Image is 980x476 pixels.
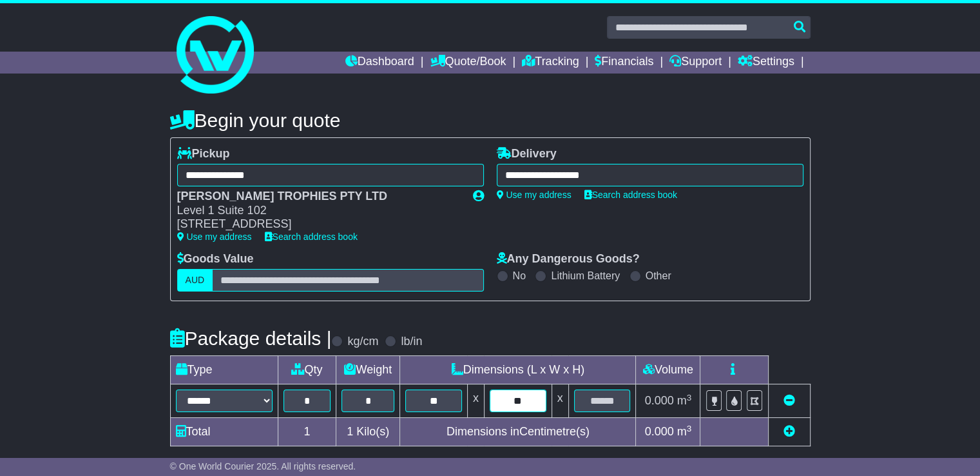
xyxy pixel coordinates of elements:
[345,52,414,74] a: Dashboard
[522,52,579,74] a: Tracking
[177,232,252,242] a: Use my address
[177,269,213,292] label: AUD
[400,356,636,384] td: Dimensions (L x W x H)
[467,384,484,418] td: x
[170,356,278,384] td: Type
[177,147,230,161] label: Pickup
[177,217,460,232] div: [STREET_ADDRESS]
[552,384,568,418] td: x
[177,190,460,204] div: [PERSON_NAME] TROPHIES PTY LTD
[595,52,653,74] a: Financials
[401,335,422,349] label: lb/in
[265,232,358,242] a: Search address book
[645,425,674,438] span: 0.000
[497,190,572,200] a: Use my address
[336,356,400,384] td: Weight
[497,147,557,161] label: Delivery
[677,425,692,438] span: m
[783,425,795,438] a: Add new item
[170,110,811,131] h4: Begin your quote
[170,418,278,446] td: Total
[278,418,336,446] td: 1
[170,461,356,471] span: © One World Courier 2025. All rights reserved.
[177,252,254,266] label: Goods Value
[400,418,636,446] td: Dimensions in Centimetre(s)
[278,356,336,384] td: Qty
[551,270,620,282] label: Lithium Battery
[669,52,722,74] a: Support
[636,356,700,384] td: Volume
[677,394,692,407] span: m
[347,335,378,349] label: kg/cm
[347,425,353,438] span: 1
[783,394,795,407] a: Remove this item
[336,418,400,446] td: Kilo(s)
[687,424,692,433] sup: 3
[738,52,794,74] a: Settings
[430,52,506,74] a: Quote/Book
[177,204,460,218] div: Level 1 Suite 102
[497,252,640,266] label: Any Dangerous Goods?
[645,394,674,407] span: 0.000
[170,328,332,349] h4: Package details |
[513,270,526,282] label: No
[687,393,692,402] sup: 3
[646,270,671,282] label: Other
[584,190,677,200] a: Search address book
